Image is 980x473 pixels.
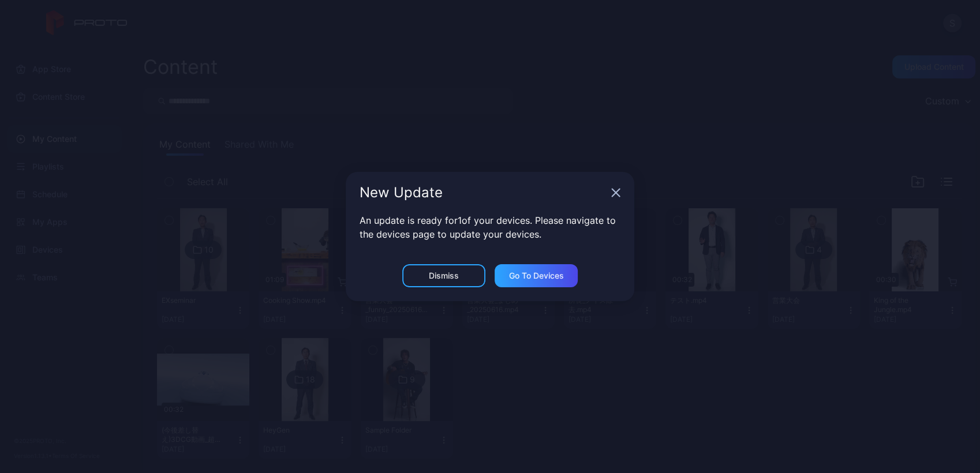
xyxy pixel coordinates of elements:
[429,271,459,280] div: Dismiss
[402,264,485,287] button: Dismiss
[360,186,607,200] div: New Update
[509,271,564,280] div: Go to devices
[360,213,620,241] p: An update is ready for 1 of your devices. Please navigate to the devices page to update your devi...
[495,264,578,287] button: Go to devices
